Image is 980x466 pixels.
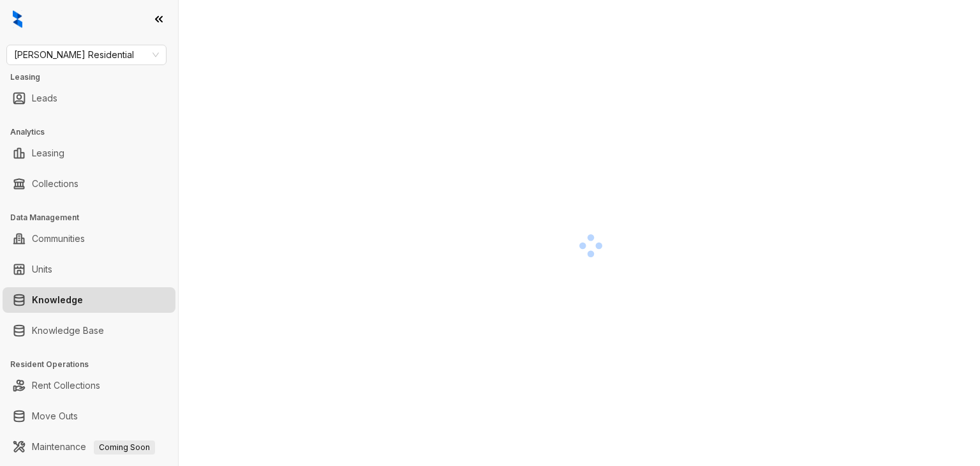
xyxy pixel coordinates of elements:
li: Leads [3,86,175,111]
li: Knowledge Base [3,318,175,343]
li: Move Outs [3,403,175,429]
a: Rent Collections [32,373,100,398]
a: Leads [32,86,57,111]
h3: Leasing [10,71,178,83]
li: Units [3,257,175,282]
img: logo [13,10,22,28]
h3: Resident Operations [10,359,178,370]
li: Maintenance [3,434,175,460]
a: Move Outs [32,403,78,429]
a: Units [32,257,52,282]
a: Collections [32,171,78,197]
li: Knowledge [3,287,175,313]
li: Leasing [3,140,175,166]
li: Collections [3,171,175,197]
a: Knowledge Base [32,318,104,343]
a: Leasing [32,140,64,166]
li: Communities [3,226,175,252]
span: Coming Soon [94,440,155,455]
a: Communities [32,226,85,252]
h3: Data Management [10,212,178,223]
span: Griffis Residential [14,45,159,64]
h3: Analytics [10,126,178,138]
li: Rent Collections [3,373,175,398]
a: Knowledge [32,287,83,313]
